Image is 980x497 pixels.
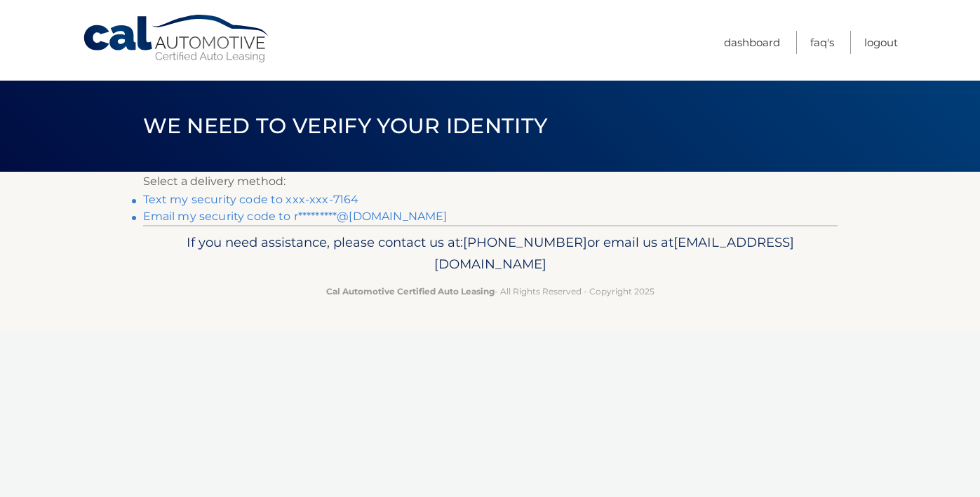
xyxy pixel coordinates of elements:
[724,31,780,54] a: Dashboard
[463,234,587,250] span: [PHONE_NUMBER]
[864,31,898,54] a: Logout
[143,210,448,223] a: Email my security code to r*********@[DOMAIN_NAME]
[152,231,828,276] p: If you need assistance, please contact us at: or email us at
[82,14,271,64] a: Cal Automotive
[810,31,834,54] a: FAQ's
[152,284,828,299] p: - All Rights Reserved - Copyright 2025
[143,193,359,206] a: Text my security code to xxx-xxx-7164
[143,172,838,191] p: Select a delivery method:
[143,113,548,139] span: We need to verify your identity
[326,286,495,297] strong: Cal Automotive Certified Auto Leasing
